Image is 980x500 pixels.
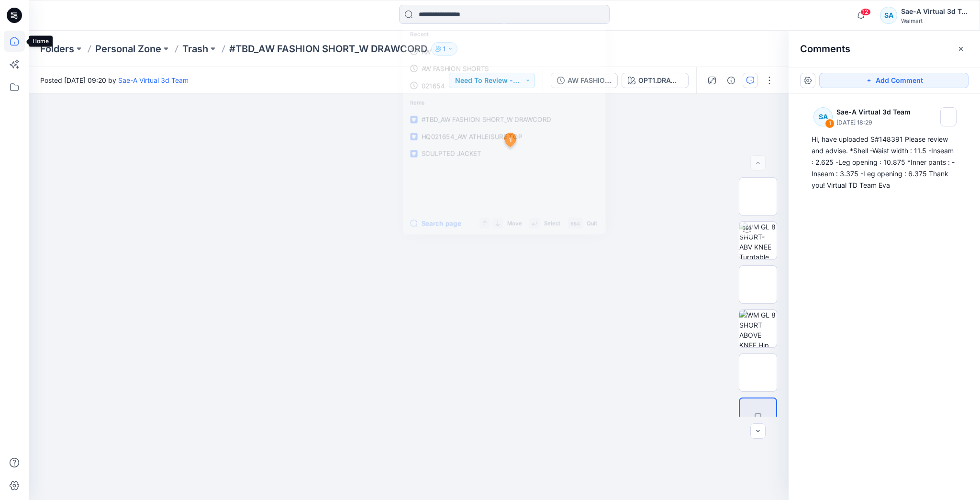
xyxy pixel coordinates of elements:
div: SA [880,7,897,24]
p: Sae-A Virtual 3d Team [836,106,913,118]
div: Walmart [901,17,968,24]
a: HQ021654_AW ATHLEISURE TOP [405,128,604,145]
p: esc [570,218,580,228]
p: [DATE] 18:29 [836,118,913,127]
div: OPT1.DRAWCORD WITH [PERSON_NAME] [638,75,682,86]
p: Items [405,94,604,111]
a: Sae-A Virtual 3d Team [118,76,189,84]
span: SCULPTED JACKET [421,149,481,157]
a: Trash [182,42,208,56]
button: OPT1.DRAWCORD WITH [PERSON_NAME] [622,73,689,88]
a: Personal Zone [95,42,161,56]
p: Select [544,218,560,228]
p: Quit [587,218,597,228]
p: AW FASHION SHORTS [421,64,489,73]
a: Folders [40,42,74,56]
a: SCULPTED JACKET [405,145,604,162]
span: HQ021654_AW ATHLEISURE TOP [421,133,522,140]
img: WM GL 8 SHORT ABOVE KNEE Hip Side 1 wo Avatar [739,310,777,347]
span: Posted [DATE] 09:20 by [40,75,189,85]
button: Details [724,73,739,88]
div: Sae-A Virtual 3d Team [901,6,968,17]
a: #TBD_AW FASHION SHORT_W DRAWCORD [405,111,604,128]
div: 1 [825,119,835,128]
div: SA [813,107,833,126]
p: AW [421,46,431,56]
a: AW FASHION SHORTS [405,60,604,77]
button: Add Comment [819,73,969,88]
h2: Comments [800,43,850,55]
p: Recent [405,26,604,43]
img: WM GL 8 SHORT-ABV KNEE Turntable with Avatar [739,222,777,259]
button: Search page [410,218,461,229]
p: #TBD_AW FASHION SHORT_W DRAWCORD [229,42,427,56]
a: AW [405,43,604,60]
p: Move [507,218,522,228]
span: 12 [860,8,871,16]
div: Hi, have uploaded S#148391 Please review and advise. *Shell -Waist width : 11.5 -Inseam : 2.625 -... [812,134,957,191]
a: 021654 [405,77,604,94]
p: 021654 [421,80,445,90]
span: #TBD_AW FASHION SHORT_W DRAWCORD [421,115,551,123]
